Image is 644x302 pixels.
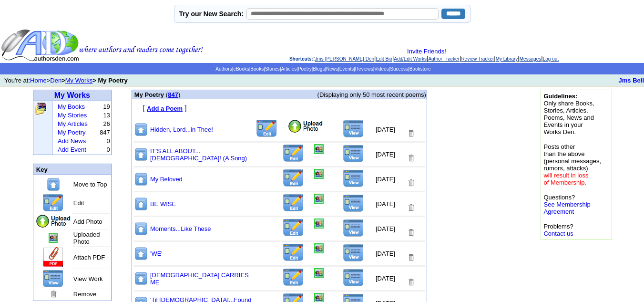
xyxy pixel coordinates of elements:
img: Edit this Title [42,194,64,212]
a: Add a Poem [147,104,183,112]
a: Add News [58,137,86,145]
img: Add/Remove Photo [314,194,324,204]
span: ( [166,91,168,98]
font: [DATE] [376,200,395,208]
font: 0 [107,137,110,145]
img: View this Title [343,194,364,212]
img: Add Attachment [42,247,64,268]
a: Videos [374,66,388,72]
a: Log out [543,56,559,62]
b: > My Poetry [92,77,127,84]
font: [DATE] [376,225,395,232]
a: News [326,66,338,72]
img: Move to top [134,246,148,261]
font: Add Photo [73,218,102,225]
font: Uploaded Photo [73,231,100,245]
a: My Stories [58,112,87,119]
font: [ [143,104,145,112]
img: Removes this Title [407,278,415,287]
img: Move to top [134,197,148,211]
img: Edit this Title [282,144,305,163]
a: Moments...Like These [150,225,211,232]
img: View this Title [343,169,364,187]
img: Edit this Title [282,219,305,237]
img: Move to top [134,172,148,187]
img: Removes this Title [407,154,415,163]
font: Edit [73,199,84,207]
font: [DATE] [376,176,395,183]
img: View this Title [343,120,364,138]
span: ) [178,91,180,98]
a: Books [250,66,264,72]
font: 26 [103,120,110,127]
font: Attach PDF [73,254,105,261]
img: Add/Remove Photo [314,219,324,229]
img: View this Title [343,244,364,262]
a: Events [339,66,354,72]
font: Problems? [543,223,573,237]
font: Key [36,166,48,173]
a: Contact us [543,230,573,237]
label: Try our New Search: [179,10,244,18]
img: Add/Remove Photo [314,243,324,253]
font: will result in loss of Membership. [543,172,588,186]
font: [DATE] [376,151,395,158]
img: Click to add, upload, edit and remove all your books, stories, articles and poems. [34,102,47,115]
img: Move to top [46,177,61,192]
a: My Articles [58,120,88,127]
a: Author Tracker [428,56,460,62]
a: Messages [520,56,542,62]
img: Move to top [134,122,148,137]
span: Shortcuts: [289,56,313,62]
img: Move to top [134,147,148,162]
img: Removes this Title [407,253,415,262]
font: ] [184,104,186,112]
img: View this Title [343,269,364,287]
a: Stories [265,66,280,72]
a: Add/Edit Works [394,56,427,62]
font: Posts other than the above (personal messages, rumors, attacks) [543,143,601,186]
img: View this Page [42,270,64,288]
a: Blogs [313,66,325,72]
img: Removes this Title [407,203,415,212]
font: Remove [73,291,96,298]
img: Add/Remove Photo [314,169,324,179]
font: Only share Books, Stories, Articles, Poems, News and Events in your Works Den. [543,93,594,135]
a: Invite Friends! [407,48,446,55]
img: Add Photo [35,214,72,229]
font: [DATE] [376,126,395,133]
font: Questions? [543,194,590,215]
a: IT'S ALL ABOUT...[DEMOGRAPHIC_DATA]! (A Song) [150,147,247,162]
a: Reviews [355,66,373,72]
font: 19 [103,103,110,110]
font: [DATE] [376,250,395,257]
img: Add/Remove Photo [49,233,58,243]
img: Removes this Title [407,228,415,237]
img: View this Title [343,145,364,163]
a: My Library [496,56,518,62]
a: BE WISE [150,200,176,208]
a: Success [390,66,408,72]
img: Add Photo [287,119,324,134]
font: View Work [73,275,103,282]
font: (Displaying only 50 most recent poems) [317,91,426,98]
img: Move to top [134,221,148,236]
a: My Books [58,103,85,110]
font: My Poetry [134,91,164,98]
a: Poetry [298,66,312,72]
img: Add/Remove Photo [314,268,324,278]
a: My Beloved [150,176,183,183]
a: Jms [PERSON_NAME] Den [315,56,374,62]
img: Removes this Title [407,129,415,138]
a: [DEMOGRAPHIC_DATA] CARRIES ME [150,271,249,286]
a: Articles [281,66,296,72]
img: Edit this Title [282,194,305,212]
a: Add Event [58,146,86,153]
a: Authors [215,66,232,72]
div: : | | | | | | | [205,48,643,62]
a: Home [30,77,47,84]
a: Jms Bell [619,77,644,84]
a: My Works [65,77,93,84]
img: Removes this Title [407,178,415,187]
